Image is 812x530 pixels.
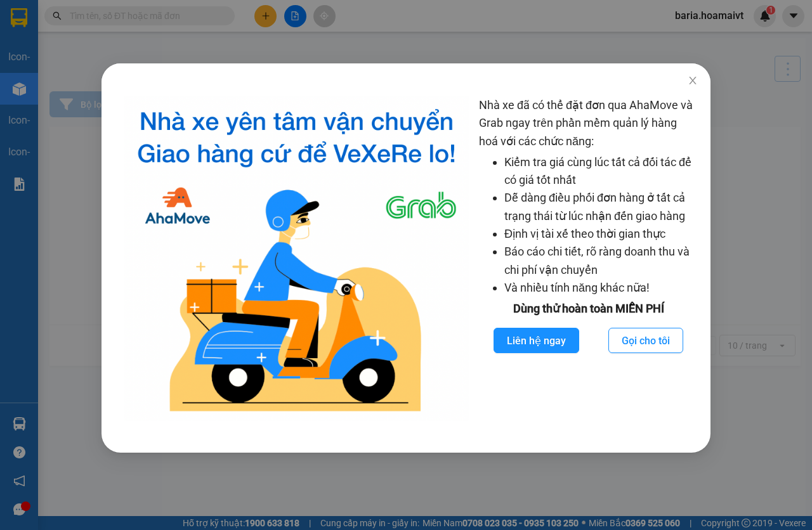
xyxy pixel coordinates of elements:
[504,279,698,297] li: Và nhiều tính năng khác nữa!
[504,153,698,190] li: Kiểm tra giá cùng lúc tất cả đối tác để có giá tốt nhất
[675,63,710,99] button: Close
[688,75,698,86] span: close
[504,243,698,279] li: Báo cáo chi tiết, rõ ràng doanh thu và chi phí vận chuyển
[479,96,698,421] div: Nhà xe đã có thể đặt đơn qua AhaMove và Grab ngay trên phần mềm quản lý hàng hoá với các chức năng:
[504,189,698,225] li: Dễ dàng điều phối đơn hàng ở tất cả trạng thái từ lúc nhận đến giao hàng
[507,333,566,349] span: Liên hệ ngay
[504,225,698,243] li: Định vị tài xế theo thời gian thực
[494,328,579,353] button: Liên hệ ngay
[622,333,670,349] span: Gọi cho tôi
[479,300,698,318] div: Dùng thử hoàn toàn MIỄN PHÍ
[124,96,469,421] img: logo
[608,328,683,353] button: Gọi cho tôi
